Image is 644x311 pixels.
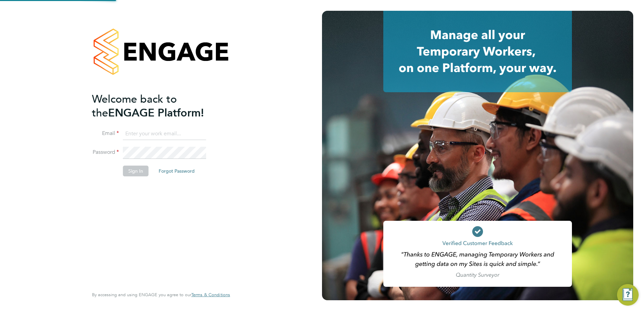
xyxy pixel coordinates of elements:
a: Terms & Conditions [191,292,230,298]
span: Terms & Conditions [191,292,230,298]
label: Password [92,149,119,156]
label: Email [92,130,119,137]
input: Enter your work email... [123,128,206,140]
button: Engage Resource Center [617,284,639,306]
h2: ENGAGE Platform! [92,92,223,120]
span: Welcome back to the [92,93,177,119]
button: Forgot Password [153,166,200,176]
span: By accessing and using ENGAGE you agree to our [92,292,230,298]
button: Sign In [123,166,149,176]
